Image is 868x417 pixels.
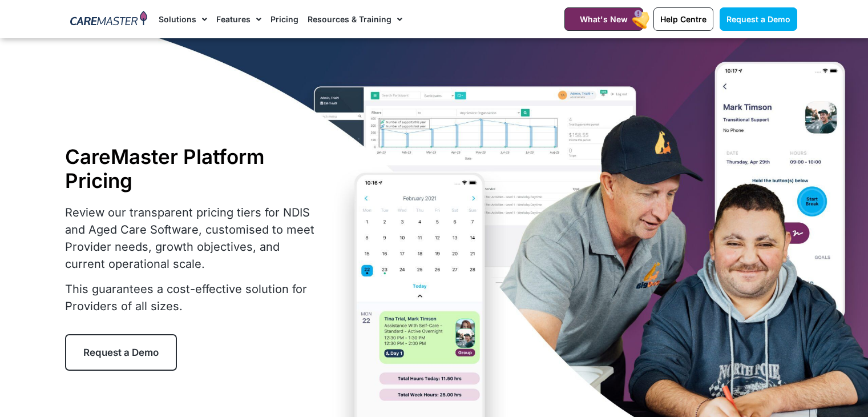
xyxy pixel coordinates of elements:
[83,347,159,358] span: Request a Demo
[580,14,628,24] span: What's New
[720,7,797,31] a: Request a Demo
[70,11,147,28] img: CareMaster Logo
[65,334,177,371] a: Request a Demo
[564,7,643,31] a: What's New
[653,7,713,31] a: Help Centre
[65,204,322,272] p: Review our transparent pricing tiers for NDIS and Aged Care Software, customised to meet Provider...
[65,145,322,193] h1: CareMaster Platform Pricing
[65,280,322,315] p: This guarantees a cost-effective solution for Providers of all sizes.
[660,14,706,24] span: Help Centre
[726,14,790,24] span: Request a Demo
